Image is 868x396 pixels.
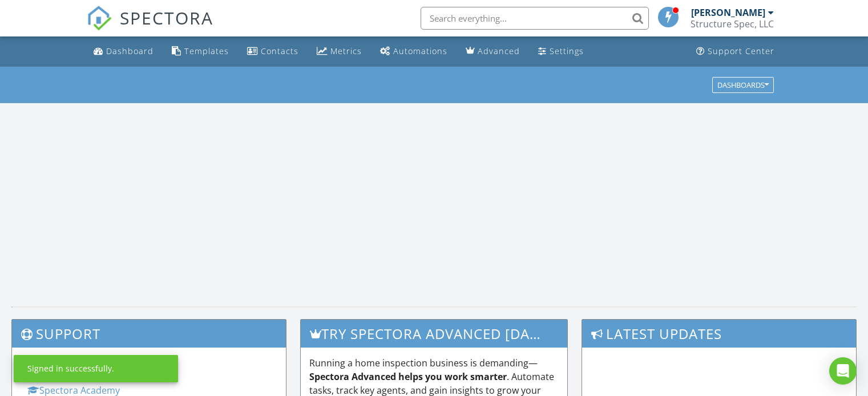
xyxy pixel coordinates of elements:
[312,41,366,62] a: Metrics
[243,41,303,62] a: Contacts
[708,46,774,56] div: Support Center
[87,15,213,39] a: SPECTORA
[12,320,286,348] h3: Support
[691,7,765,18] div: [PERSON_NAME]
[27,363,114,374] div: Signed in successfully.
[89,41,158,62] a: Dashboard
[376,41,452,62] a: Automations (Basic)
[330,46,362,56] div: Metrics
[534,41,588,62] a: Settings
[301,320,568,348] h3: Try spectora advanced [DATE]
[393,46,447,56] div: Automations
[261,46,298,56] div: Contacts
[829,357,857,385] div: Open Intercom Messenger
[478,46,520,56] div: Advanced
[167,41,233,62] a: Templates
[692,41,779,62] a: Support Center
[106,46,154,56] div: Dashboard
[87,6,112,31] img: The Best Home Inspection Software - Spectora
[717,81,769,89] div: Dashboards
[550,46,584,56] div: Settings
[421,7,649,30] input: Search everything...
[461,41,524,62] a: Advanced
[582,320,856,348] h3: Latest Updates
[691,18,774,30] div: Structure Spec, LLC
[309,370,507,383] strong: Spectora Advanced helps you work smarter
[27,370,152,383] a: Spectora YouTube Channel
[712,77,774,93] button: Dashboards
[120,6,213,30] span: SPECTORA
[184,46,229,56] div: Templates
